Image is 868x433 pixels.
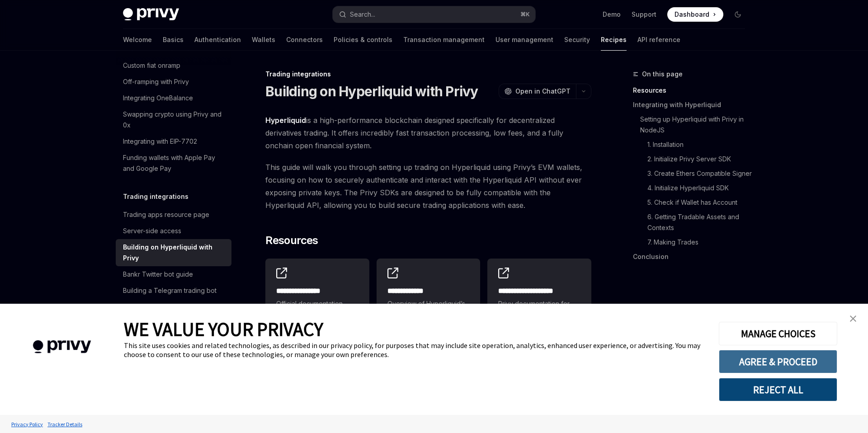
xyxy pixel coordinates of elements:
a: Demo [603,10,621,19]
a: Conclusion [633,249,752,264]
a: Dashboard [667,7,723,22]
a: close banner [844,310,862,328]
a: Limit orders [116,299,231,315]
div: Building on Hyperliquid with Privy [123,242,226,264]
span: WE VALUE YOUR PRIVACY [124,317,323,341]
a: Security [564,29,590,51]
div: Server-side access [123,226,181,236]
a: Funding wallets with Apple Pay and Google Pay [116,150,231,177]
a: Building on Hyperliquid with Privy [116,239,231,266]
a: 1. Installation [633,137,752,152]
a: Recipes [601,29,627,51]
a: 2. Initialize Privy Server SDK [633,152,752,166]
button: Open in ChatGPT [499,84,576,99]
span: Resources [265,233,318,248]
div: Building a Telegram trading bot [123,285,217,296]
a: Resources [633,83,752,98]
div: Trading integrations [265,70,591,79]
span: Dashboard [675,10,709,19]
a: Integrating OneBalance [116,90,231,106]
h1: Building on Hyperliquid with Privy [265,83,478,99]
div: Funding wallets with Apple Pay and Google Pay [123,152,226,174]
a: 7. Making Trades [633,235,752,249]
button: Toggle dark mode [731,7,745,22]
a: **** **** **** *Official documentation explaining Hyperliquid’s architecture, trading features, a... [265,259,369,362]
a: Integrating with Hyperliquid [633,98,752,112]
a: Building a Telegram trading bot [116,282,231,299]
a: API reference [637,29,680,51]
span: Open in ChatGPT [515,87,571,96]
a: Setting up Hyperliquid with Privy in NodeJS [633,112,752,137]
img: dark logo [123,8,179,21]
a: Server-side access [116,223,231,239]
span: Privy documentation for EVM wallet integration and transaction signing. [498,298,580,331]
div: This site uses cookies and related technologies, as described in our privacy policy, for purposes... [124,341,705,359]
div: Swapping crypto using Privy and 0x [123,109,226,131]
a: Swapping crypto using Privy and 0x [116,106,231,133]
a: 3. Create Ethers Compatible Signer [633,166,752,181]
div: Bankr Twitter bot guide [123,269,193,280]
a: **** **** ***Overview of Hyperliquid’s EVM chain, including architecture and features. [377,259,481,362]
span: Official documentation explaining Hyperliquid’s architecture, trading features, and API endpoints. [276,298,359,353]
span: This guide will walk you through setting up trading on Hyperliquid using Privy’s EVM wallets, foc... [265,161,591,212]
a: 5. Check if Wallet has Account [633,195,752,210]
a: Support [632,10,656,19]
a: Authentication [194,29,241,51]
span: is a high-performance blockchain designed specifically for decentralized derivatives trading. It ... [265,114,591,152]
a: Privacy Policy [9,416,45,432]
a: Integrating with EIP-7702 [116,133,231,150]
div: Off-ramping with Privy [123,76,189,87]
a: Wallets [252,29,275,51]
div: Trading apps resource page [123,209,209,220]
a: Tracker Details [45,416,85,432]
a: Welcome [123,29,152,51]
a: Off-ramping with Privy [116,74,231,90]
a: Policies & controls [334,29,392,51]
button: REJECT ALL [719,378,837,401]
div: Limit orders [123,301,157,312]
a: User management [495,29,553,51]
button: Search...⌘K [333,6,535,23]
div: Search... [350,9,375,20]
span: ⌘ K [520,11,530,18]
a: Hyperliquid [265,116,306,125]
span: Overview of Hyperliquid’s EVM chain, including architecture and features. [387,298,470,331]
div: Integrating with EIP-7702 [123,136,197,147]
a: Connectors [286,29,323,51]
img: close banner [850,315,856,322]
a: Basics [163,29,184,51]
a: 4. Initialize Hyperliquid SDK [633,181,752,195]
a: **** **** **** *****Privy documentation for EVM wallet integration and transaction signing. [487,259,591,362]
div: Integrating OneBalance [123,93,193,104]
a: Bankr Twitter bot guide [116,266,231,282]
a: Transaction management [403,29,485,51]
button: MANAGE CHOICES [719,322,837,345]
h5: Trading integrations [123,191,189,202]
span: On this page [642,69,683,80]
img: company logo [14,327,110,367]
div: Custom fiat onramp [123,60,180,71]
a: Custom fiat onramp [116,57,231,74]
a: Trading apps resource page [116,207,231,223]
a: 6. Getting Tradable Assets and Contexts [633,210,752,235]
button: AGREE & PROCEED [719,350,837,373]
